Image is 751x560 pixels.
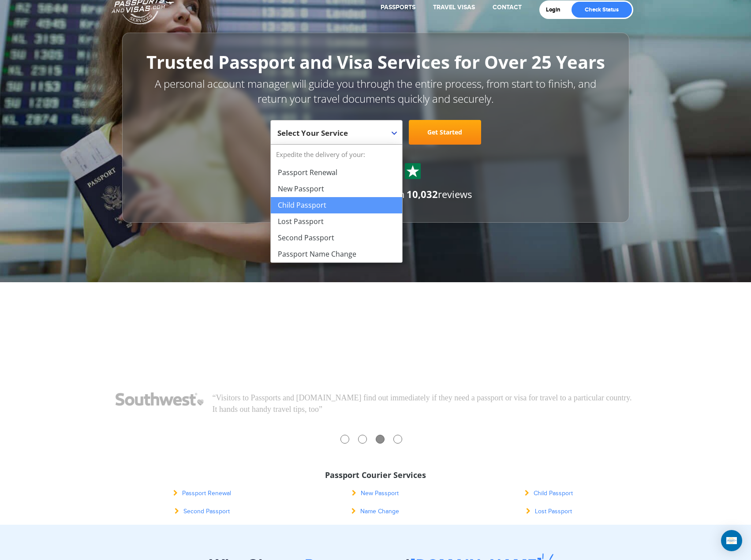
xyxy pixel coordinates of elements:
span: Select Your Service [277,123,393,148]
div: Open Intercom Messenger [721,530,742,551]
li: New Passport [271,181,402,197]
a: New Passport [352,490,399,497]
span: based on [364,187,405,201]
a: Check Status [572,2,632,18]
h3: Passport Courier Services [122,471,629,480]
a: Login [546,6,567,13]
a: Passports [381,4,415,11]
p: A personal account manager will guide you through the entire process, from start to finish, and r... [142,76,609,107]
li: Passport Name Change [271,246,402,262]
li: Passport Renewal [271,164,402,181]
p: “Visitors to Passports and [DOMAIN_NAME] find out immediately if they need a passport or visa for... [213,392,636,415]
a: Second Passport [175,508,230,515]
span: Select Your Service [270,120,403,145]
li: Child Passport [271,197,402,213]
a: Lost Passport [526,508,572,515]
span: Select Your Service [277,128,348,138]
a: Contact [493,4,522,11]
strong: Expedite the delivery of your: [271,145,402,164]
a: Name Change [351,508,399,515]
a: Passport Renewal [173,490,231,497]
img: Southwest [116,392,204,406]
strong: 10,032 [407,187,438,201]
iframe: Customer reviews powered by Trustpilot [116,287,636,392]
h1: Trusted Passport and Visa Services for Over 25 Years [142,52,609,72]
span: reviews [407,187,472,201]
li: Lost Passport [271,213,402,230]
img: Sprite St [406,164,419,178]
li: Expedite the delivery of your: [271,145,402,262]
a: Get Started [409,120,481,145]
li: Second Passport [271,230,402,246]
a: Travel Visas [433,4,475,11]
a: Child Passport [525,490,573,497]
